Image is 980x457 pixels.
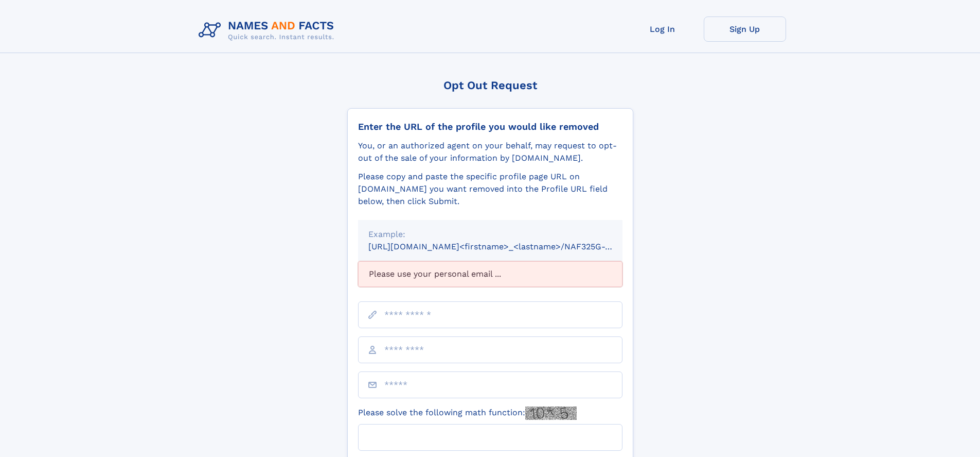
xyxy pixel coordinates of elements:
img: Logo Names and Facts [194,16,343,44]
div: Enter the URL of the profile you would like removed [358,121,622,132]
div: Example: [368,228,612,241]
div: Please copy and paste the specific profile page URL on [DOMAIN_NAME] you want removed into the Pr... [358,171,622,208]
a: Sign Up [704,16,786,42]
div: Please use your personal email ... [358,261,622,287]
label: Please solve the following math function: [358,407,577,420]
div: Opt Out Request [347,79,633,92]
div: You, or an authorized agent on your behalf, may request to opt-out of the sale of your informatio... [358,140,622,164]
small: [URL][DOMAIN_NAME]<firstname>_<lastname>/NAF325G-xxxxxxxx [368,242,642,251]
a: Log In [621,16,704,42]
